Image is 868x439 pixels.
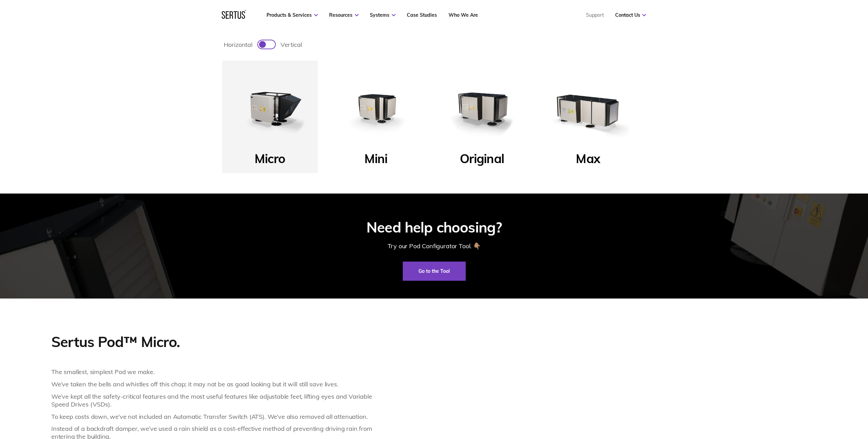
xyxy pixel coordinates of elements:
p: We’ve kept all the safety-critical features and the most useful features like adjustable feet, li... [51,393,378,408]
div: Need help choosing? [366,219,502,236]
p: Original [460,151,504,171]
p: We’ve taken the bells and whistles off this chap; it may not be as good looking but it will still... [51,380,378,388]
p: To keep costs down, we’ve not included an Automatic Transfer Switch (ATS). We’ve also removed all... [51,413,378,421]
a: Resources [329,12,359,18]
a: Who We Are [448,12,478,18]
p: Sertus Pod™ Micro. [51,333,378,351]
img: Max [547,67,629,149]
a: Case Studies [407,12,437,18]
img: Original [441,67,523,149]
p: Max [576,151,600,171]
a: Contact Us [615,12,646,18]
a: Support [586,12,604,18]
iframe: Chat Widget [745,360,868,439]
p: Micro [255,151,285,171]
a: Go to the Tool [403,262,466,281]
a: Products & Services [267,12,318,18]
span: vertical [281,41,302,49]
div: Try our Pod Configurator Tool. 👇🏽 [387,241,480,251]
span: horizontal [224,41,252,49]
img: Micro [229,67,311,149]
p: Mini [364,151,387,171]
img: Mini [335,67,417,149]
a: Systems [370,12,396,18]
p: The smallest, simplest Pod we make. [51,368,378,376]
